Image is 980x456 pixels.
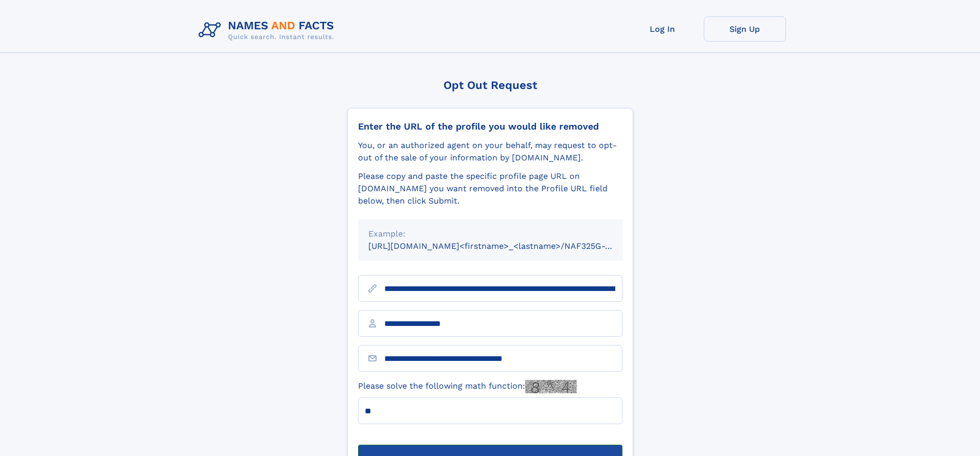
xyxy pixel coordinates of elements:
[358,170,622,207] div: Please copy and paste the specific profile page URL on [DOMAIN_NAME] you want removed into the Pr...
[358,121,622,132] div: Enter the URL of the profile you would like removed
[358,139,622,164] div: You, or an authorized agent on your behalf, may request to opt-out of the sale of your informatio...
[347,79,633,92] div: Opt Out Request
[368,241,642,251] small: [URL][DOMAIN_NAME]<firstname>_<lastname>/NAF325G-xxxxxxxx
[368,228,612,240] div: Example:
[194,16,343,44] img: Logo Names and Facts
[358,380,577,393] label: Please solve the following math function:
[621,16,704,42] a: Log In
[704,16,786,42] a: Sign Up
